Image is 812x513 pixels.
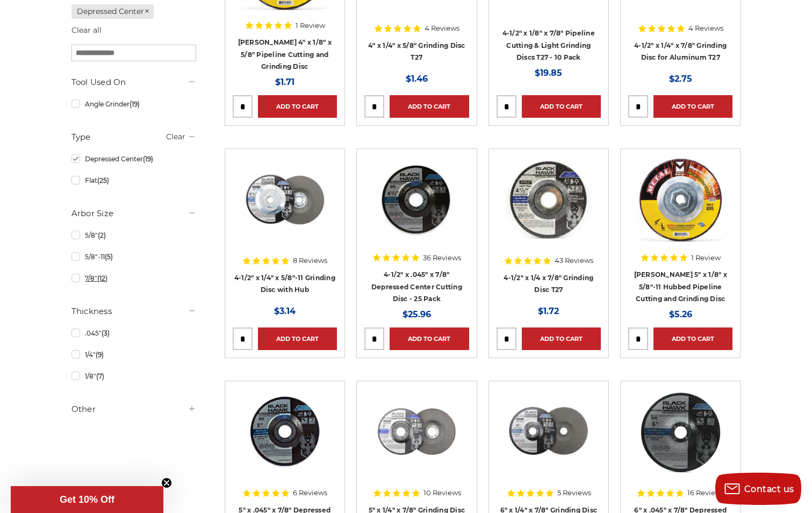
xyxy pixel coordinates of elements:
[502,29,595,61] a: 4-1/2" x 1/8" x 7/8" Pipeline Cutting & Light Grinding Discs T27 - 10 Pack
[522,327,601,350] a: Add to Cart
[406,74,428,84] span: $1.46
[555,257,593,264] span: 43 Reviews
[506,389,592,475] img: 6 inch grinding disc by Black Hawk Abrasives
[71,367,196,386] a: 1/8"
[242,156,328,243] img: BHA 4.5 Inch Grinding Wheel with 5/8 inch hub
[71,226,196,245] a: 5/8"
[379,421,454,443] a: Quick view
[238,38,332,70] a: [PERSON_NAME] 4" x 1/8" x 5/8" Pipeline Cutting and Grinding Disc
[634,270,727,303] a: [PERSON_NAME] 5" x 1/8" x 5/8"-11 Hubbed Pipeline Cutting and Grinding Disc
[557,489,591,496] span: 5 Reviews
[497,389,601,493] a: 6 inch grinding disc by Black Hawk Abrasives
[637,389,723,475] img: 6" x .045" x 7/8" Depressed Center Type 27 Cut Off Wheel
[512,421,586,443] a: Quick view
[143,155,153,163] span: (19)
[423,489,461,496] span: 10 Reviews
[512,189,586,210] a: Quick view
[274,306,296,316] span: $3.14
[504,274,593,294] a: 4-1/2" x 1/4 x 7/8" Grinding Disc T27
[628,156,732,261] a: Mercer 5" x 1/8" x 5/8"-11 Hubbed Cutting and Light Grinding Wheel
[161,478,172,488] button: Close teaser
[634,41,727,62] a: 4-1/2" x 1/4" x 7/8" Grinding Disc for Aluminum T27
[379,189,454,210] a: Quick view
[296,22,325,29] span: 1 Review
[637,156,723,243] img: Mercer 5" x 1/8" x 5/8"-11 Hubbed Cutting and Light Grinding Wheel
[248,189,322,210] a: Quick view
[669,74,692,84] span: $2.75
[275,77,294,87] span: $1.71
[258,327,337,350] a: Add to Cart
[102,329,110,337] span: (3)
[71,95,196,113] a: Angle Grinder
[373,156,459,243] img: 4-1/2" x 3/64" x 7/8" Depressed Center Type 27 Cut Off Wheel
[669,309,692,319] span: $5.26
[293,257,327,264] span: 8 Reviews
[71,4,154,19] a: Depressed Center
[242,389,328,475] img: 5" x 3/64" x 7/8" Depressed Center Type 27 Cut Off Wheel
[96,351,104,359] span: (9)
[744,484,794,494] span: Contact us
[71,171,196,190] a: Flat
[522,95,601,118] a: Add to Cart
[105,253,113,261] span: (5)
[715,473,801,505] button: Contact us
[293,489,327,496] span: 6 Reviews
[535,68,562,78] span: $19.85
[71,76,196,89] h5: Tool Used On
[71,149,196,168] a: Depressed Center
[71,403,196,416] h5: Other
[687,489,724,496] span: 16 Reviews
[166,132,185,141] a: Clear
[71,345,196,364] a: 1/4"
[233,389,337,493] a: 5" x 3/64" x 7/8" Depressed Center Type 27 Cut Off Wheel
[97,274,107,282] span: (12)
[688,25,723,32] span: 4 Reviews
[628,389,732,493] a: 6" x .045" x 7/8" Depressed Center Type 27 Cut Off Wheel
[71,324,196,343] a: .045"
[538,306,559,316] span: $1.72
[233,156,337,261] a: BHA 4.5 Inch Grinding Wheel with 5/8 inch hub
[653,95,732,118] a: Add to Cart
[71,207,196,220] h5: Arbor Size
[234,274,335,294] a: 4-1/2" x 1/4" x 5/8"-11 Grinding Disc with Hub
[364,389,469,493] a: 5 inch x 1/4 inch BHA grinding disc
[368,41,465,62] a: 4" x 1/4" x 5/8" Grinding Disc T27
[130,100,140,108] span: (19)
[425,25,459,32] span: 4 Reviews
[71,25,102,35] a: Clear all
[258,95,337,118] a: Add to Cart
[390,95,469,118] a: Add to Cart
[71,131,196,144] h5: Type
[248,421,322,443] a: Quick view
[691,254,721,261] span: 1 Review
[60,494,114,505] span: Get 10% Off
[653,327,732,350] a: Add to Cart
[98,231,106,239] span: (2)
[423,254,461,261] span: 36 Reviews
[97,176,109,184] span: (25)
[390,327,469,350] a: Add to Cart
[643,189,717,210] a: Quick view
[497,156,601,261] a: BHA grinding wheels for 4.5 inch angle grinder
[643,421,717,443] a: Quick view
[71,269,196,288] a: 7/8"
[364,156,469,261] a: 4-1/2" x 3/64" x 7/8" Depressed Center Type 27 Cut Off Wheel
[71,305,196,318] h5: Thickness
[71,247,196,266] a: 5/8"-11
[403,309,431,319] span: $25.96
[96,372,104,380] span: (7)
[371,270,462,303] a: 4-1/2" x .045" x 7/8" Depressed Center Cutting Disc - 25 Pack
[11,486,163,513] div: Get 10% OffClose teaser
[506,156,592,243] img: BHA grinding wheels for 4.5 inch angle grinder
[373,389,459,475] img: 5 inch x 1/4 inch BHA grinding disc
